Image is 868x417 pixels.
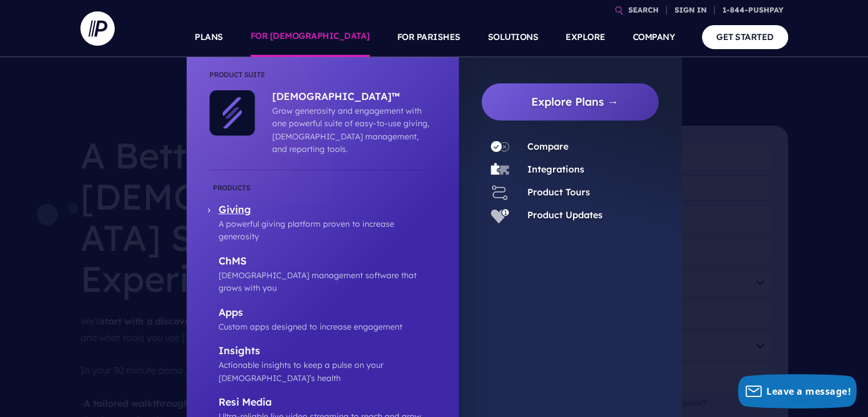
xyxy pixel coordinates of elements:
a: Explore Plans → [491,83,659,121]
a: Integrations - Icon [482,161,518,179]
a: [DEMOGRAPHIC_DATA]™ Grow generosity and engagement with one powerful suite of easy-to-use giving,... [255,90,430,156]
p: Apps [219,306,436,320]
img: ChurchStaq™ - Icon [209,90,255,136]
a: COMPANY [633,17,675,57]
p: Grow generosity and engagement with one powerful suite of easy-to-use giving, [DEMOGRAPHIC_DATA] ... [272,105,430,156]
a: Giving A powerful giving platform proven to increase generosity [209,182,436,243]
a: Product Updates [527,209,603,220]
a: Product Updates - Icon [482,206,518,224]
a: FOR PARISHES [397,17,461,57]
a: EXPLORE [566,17,605,57]
a: PLANS [195,17,223,57]
a: FOR [DEMOGRAPHIC_DATA] [251,17,370,57]
a: Product Tours [527,186,590,198]
p: [DEMOGRAPHIC_DATA] management software that grows with you [219,269,436,295]
p: Custom apps designed to increase engagement [219,320,436,333]
img: Compare - Icon [491,138,509,156]
a: GET STARTED [702,25,788,49]
a: Integrations [527,163,584,175]
img: Integrations - Icon [491,161,509,179]
span: Leave a message! [766,385,851,398]
p: Actionable insights to keep a pulse on your [DEMOGRAPHIC_DATA]’s health [219,359,436,384]
a: Insights Actionable insights to keep a pulse on your [DEMOGRAPHIC_DATA]’s health [209,344,436,384]
a: Compare - Icon [482,138,518,156]
a: Apps Custom apps designed to increase engagement [209,306,436,334]
img: Product Tours - Icon [491,183,509,202]
button: Leave a message! [738,374,857,408]
p: Giving [219,203,436,218]
a: Product Tours - Icon [482,183,518,202]
a: ChMS [DEMOGRAPHIC_DATA] management software that grows with you [209,255,436,295]
p: ChMS [219,255,436,269]
a: SOLUTIONS [488,17,539,57]
p: Insights [219,344,436,359]
p: A powerful giving platform proven to increase generosity [219,218,436,243]
a: Compare [527,141,568,152]
p: [DEMOGRAPHIC_DATA]™ [272,90,430,105]
img: Product Updates - Icon [491,206,509,224]
li: Product Suite [209,69,436,90]
p: Resi Media [219,396,436,410]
